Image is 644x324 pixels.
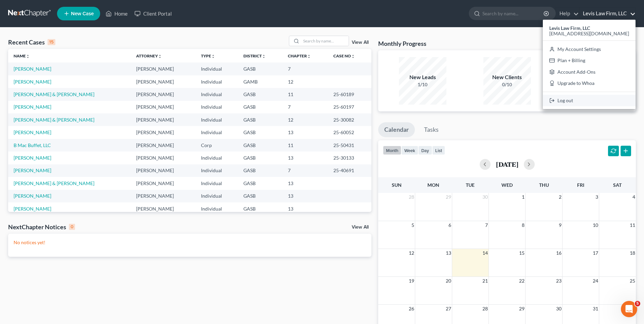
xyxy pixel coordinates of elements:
td: GASB [238,113,282,126]
p: No notices yet! [14,239,366,246]
td: [PERSON_NAME] [131,177,196,190]
a: [PERSON_NAME] [14,206,51,212]
span: 12 [408,249,415,257]
div: NextChapter Notices [8,223,75,231]
td: 12 [282,75,328,88]
span: 9 [558,221,562,229]
td: GASB [238,126,282,139]
td: [PERSON_NAME] [131,202,196,215]
td: 25-50431 [328,139,371,151]
a: View All [352,40,369,45]
a: Typeunfold_more [201,53,215,58]
span: 4 [632,193,636,201]
span: 3 [595,193,599,201]
span: 6 [448,221,452,229]
span: 5 [635,301,640,306]
span: 13 [445,249,452,257]
td: 25-60197 [328,101,371,113]
a: [PERSON_NAME] & [PERSON_NAME] [14,91,94,97]
div: 0 [69,224,75,230]
span: 21 [482,277,489,285]
td: Individual [196,151,238,164]
i: unfold_more [158,54,162,58]
span: 25 [629,277,636,285]
span: 18 [629,249,636,257]
a: [PERSON_NAME] [14,167,51,173]
span: 15 [518,249,525,257]
td: [PERSON_NAME] [131,88,196,101]
td: 25-60189 [328,88,371,101]
a: Log out [543,95,636,106]
span: Sat [613,182,622,188]
td: GASB [238,62,282,75]
a: Nameunfold_more [14,53,30,58]
a: Plan + Billing [543,55,636,66]
i: unfold_more [26,54,30,58]
td: Corp [196,139,238,151]
td: Individual [196,202,238,215]
h2: [DATE] [496,161,518,168]
td: 11 [282,139,328,151]
td: GASB [238,202,282,215]
input: Search by name... [301,36,349,46]
span: 19 [408,277,415,285]
td: Individual [196,177,238,190]
button: month [383,146,401,155]
span: 16 [555,249,562,257]
td: [PERSON_NAME] [131,101,196,113]
div: 1/10 [399,81,446,88]
span: [EMAIL_ADDRESS][DOMAIN_NAME] [549,31,629,36]
td: [PERSON_NAME] [131,190,196,202]
td: 13 [282,126,328,139]
td: Individual [196,88,238,101]
iframe: Intercom live chat [621,301,637,317]
a: Case Nounfold_more [333,53,355,58]
span: 11 [629,221,636,229]
div: New Leads [399,73,446,81]
a: View All [352,225,369,230]
td: GASB [238,151,282,164]
td: GASB [238,88,282,101]
span: 28 [408,193,415,201]
a: [PERSON_NAME] & [PERSON_NAME] [14,180,94,186]
span: 28 [482,305,489,313]
button: day [418,146,432,155]
td: [PERSON_NAME] [131,126,196,139]
td: Individual [196,190,238,202]
span: 22 [518,277,525,285]
span: 20 [445,277,452,285]
a: Account Add-Ons [543,66,636,78]
a: Chapterunfold_more [288,53,311,58]
td: 25-60052 [328,126,371,139]
td: 11 [282,88,328,101]
i: unfold_more [262,54,266,58]
td: GAMB [238,75,282,88]
td: [PERSON_NAME] [131,75,196,88]
div: New Clients [483,73,531,81]
td: [PERSON_NAME] [131,164,196,177]
td: 25-30082 [328,113,371,126]
a: [PERSON_NAME] [14,193,51,199]
a: Calendar [378,122,415,137]
td: 13 [282,190,328,202]
a: [PERSON_NAME] [14,155,51,161]
span: 30 [555,305,562,313]
div: 0/10 [483,81,531,88]
td: [PERSON_NAME] [131,113,196,126]
td: GASB [238,177,282,190]
span: 23 [555,277,562,285]
td: Individual [196,101,238,113]
span: 10 [592,221,599,229]
div: Levis Law Firm, LLC [543,20,636,109]
a: Districtunfold_more [243,53,266,58]
td: 25-40691 [328,164,371,177]
span: 30 [482,193,489,201]
span: 31 [592,305,599,313]
span: Mon [427,182,439,188]
span: 5 [411,221,415,229]
span: 8 [521,221,525,229]
a: [PERSON_NAME] [14,129,51,135]
td: Individual [196,113,238,126]
td: 7 [282,62,328,75]
a: Attorneyunfold_more [136,53,162,58]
